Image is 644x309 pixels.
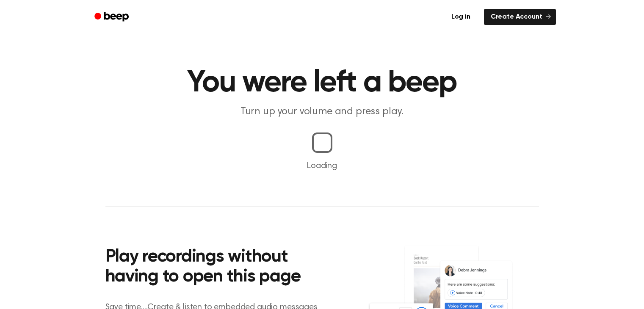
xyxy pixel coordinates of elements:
[88,9,136,25] a: Beep
[105,68,539,98] h1: You were left a beep
[443,7,479,27] a: Log in
[484,9,556,25] a: Create Account
[160,105,485,119] p: Turn up your volume and press play.
[105,247,334,287] h2: Play recordings without having to open this page
[10,160,634,172] p: Loading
